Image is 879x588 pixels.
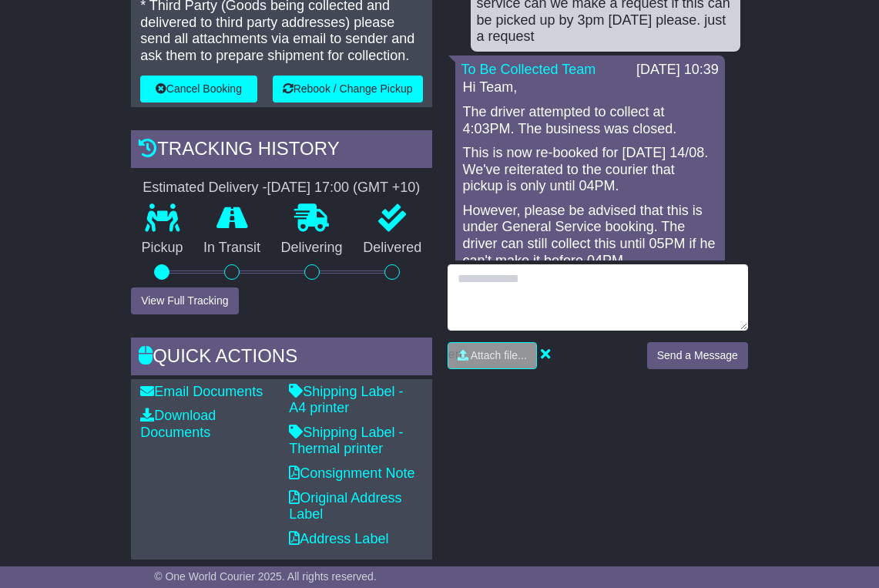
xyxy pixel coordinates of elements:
[131,130,431,172] div: Tracking history
[289,531,388,546] a: Address Label
[289,490,401,522] a: Original Address Label
[140,384,263,399] a: Email Documents
[636,62,719,79] div: [DATE] 10:39
[463,203,717,269] p: However, please be advised that this is under General Service booking. The driver can still colle...
[140,408,216,440] a: Download Documents
[463,145,717,195] p: This is now re-booked for [DATE] 14/08. We've reiterated to the courier that pickup is only until...
[131,287,238,314] button: View Full Tracking
[289,465,414,481] a: Consignment Note
[463,104,717,137] p: The driver attempted to collect at 4:03PM. The business was closed.
[193,240,271,257] p: In Transit
[270,240,353,257] p: Delivering
[647,342,748,369] button: Send a Message
[140,76,257,102] button: Cancel Booking
[289,425,403,457] a: Shipping Label - Thermal printer
[131,338,431,379] div: Quick Actions
[131,240,193,257] p: Pickup
[289,384,403,416] a: Shipping Label - A4 printer
[131,180,431,197] div: Estimated Delivery -
[461,62,596,77] a: To Be Collected Team
[154,570,377,583] span: © One World Courier 2025. All rights reserved.
[353,240,432,257] p: Delivered
[267,180,420,197] div: [DATE] 17:00 (GMT +10)
[273,76,423,102] button: Rebook / Change Pickup
[463,79,717,96] p: Hi Team,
